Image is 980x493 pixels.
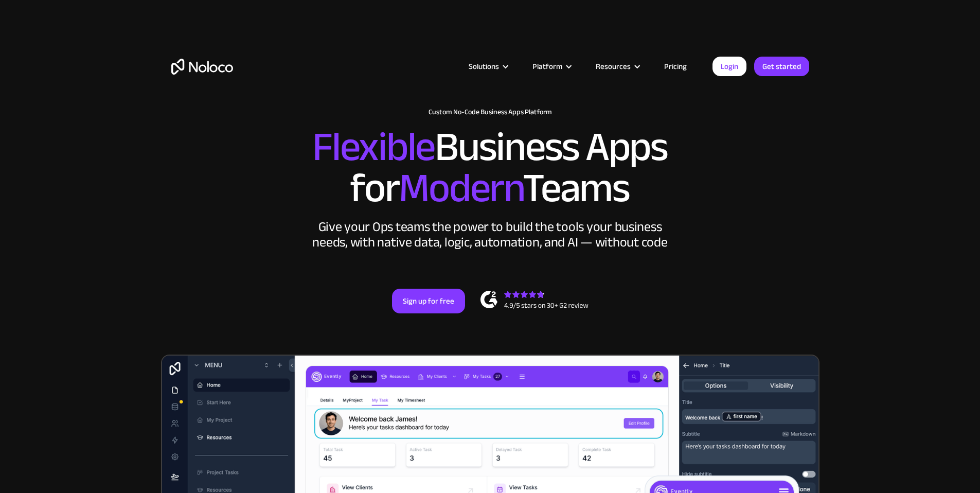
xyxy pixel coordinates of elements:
[171,127,809,209] h2: Business Apps for Teams
[399,150,523,226] span: Modern
[596,60,631,73] div: Resources
[583,60,651,73] div: Resources
[312,109,435,185] span: Flexible
[532,60,562,73] div: Platform
[520,60,583,73] div: Platform
[712,57,746,76] a: Login
[754,57,809,76] a: Get started
[456,60,520,73] div: Solutions
[392,289,465,313] a: Sign up for free
[171,59,233,75] a: home
[310,219,670,250] div: Give your Ops teams the power to build the tools your business needs, with native data, logic, au...
[469,60,499,73] div: Solutions
[651,60,700,73] a: Pricing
